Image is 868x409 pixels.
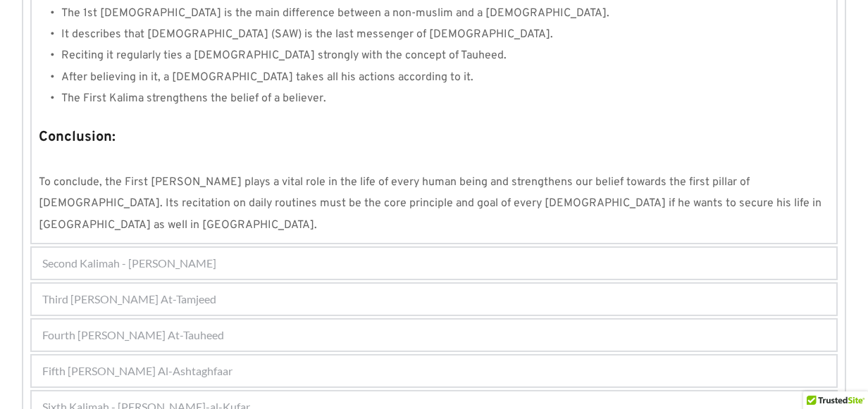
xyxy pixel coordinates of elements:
strong: Conclusion: [39,128,116,146]
span: Reciting it regularly ties a [DEMOGRAPHIC_DATA] strongly with the concept of Tauheed. [61,49,507,63]
span: To conclude, the First [PERSON_NAME] plays a vital role in the life of every human being and stre... [39,175,824,232]
span: Fourth [PERSON_NAME] At-Tauheed [42,327,224,344]
span: After believing in it, a [DEMOGRAPHIC_DATA] takes all his actions according to it. [61,70,473,84]
span: Second Kalimah - [PERSON_NAME] [42,255,216,272]
span: Fifth [PERSON_NAME] Al-Ashtaghfaar [42,363,232,379]
span: Third [PERSON_NAME] At-Tamjeed [42,291,216,308]
span: The First Kalima strengthens the belief of a believer. [61,92,326,106]
span: It describes that [DEMOGRAPHIC_DATA] (SAW) is the last messenger of [DEMOGRAPHIC_DATA]. [61,27,553,42]
span: The 1st [DEMOGRAPHIC_DATA] is the main difference between a non-muslim and a [DEMOGRAPHIC_DATA]. [61,6,609,20]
